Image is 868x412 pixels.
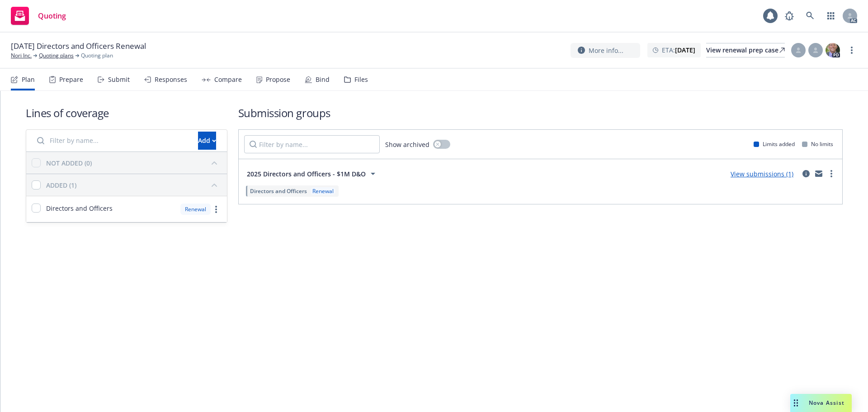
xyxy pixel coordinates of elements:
[822,7,840,25] a: Switch app
[790,394,852,412] button: Nova Assist
[706,43,785,57] div: View renewal prep case
[244,135,380,153] input: Filter by name...
[7,3,70,28] a: Quoting
[675,46,695,54] strong: [DATE]
[81,52,113,60] span: Quoting plan
[571,43,640,58] button: More info...
[754,140,795,148] div: Limits added
[706,43,785,57] a: View renewal prep case
[826,168,837,179] a: more
[311,187,335,195] div: Renewal
[316,76,330,83] div: Bind
[59,76,83,83] div: Prepare
[108,76,130,83] div: Submit
[214,76,242,83] div: Compare
[22,76,35,83] div: Plan
[385,140,429,149] span: Show archived
[155,76,187,83] div: Responses
[26,105,227,120] h1: Lines of coverage
[266,76,290,83] div: Propose
[238,105,843,120] h1: Submission groups
[38,12,66,19] span: Quoting
[662,45,695,55] span: ETA :
[589,46,623,55] span: More info...
[247,169,366,179] span: 2025 Directors and Officers - $1M D&O
[244,165,381,183] button: 2025 Directors and Officers - $1M D&O
[731,170,793,178] a: View submissions (1)
[46,180,76,190] div: ADDED (1)
[46,178,222,192] button: ADDED (1)
[250,187,307,195] span: Directors and Officers
[813,168,824,179] a: mail
[802,140,833,148] div: No limits
[211,204,222,215] a: more
[809,399,844,407] span: Nova Assist
[780,7,798,25] a: Report a Bug
[46,156,222,170] button: NOT ADDED (0)
[198,132,216,150] button: Add
[801,7,819,25] a: Search
[32,132,193,150] input: Filter by name...
[11,52,32,60] a: Nori Inc.
[46,158,92,168] div: NOT ADDED (0)
[354,76,368,83] div: Files
[826,43,840,57] img: photo
[801,168,811,179] a: circleInformation
[180,204,211,215] div: Renewal
[39,52,74,60] a: Quoting plans
[198,132,216,149] div: Add
[846,45,857,56] a: more
[790,394,802,412] div: Drag to move
[11,41,146,52] span: [DATE] Directors and Officers Renewal
[46,204,113,213] span: Directors and Officers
